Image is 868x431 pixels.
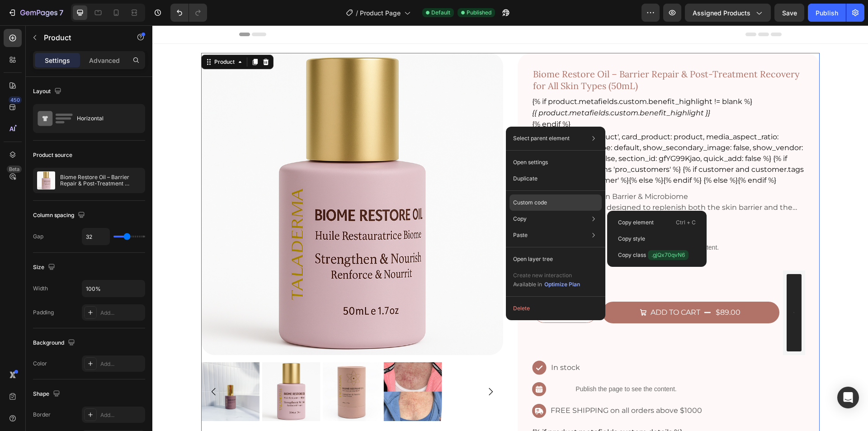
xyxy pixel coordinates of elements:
button: Assigned Products [685,4,771,22]
p: 7 [59,7,63,18]
button: Show more [380,192,653,203]
p: Copy [513,215,527,223]
input: Auto [82,228,109,245]
div: {% if product.metafields.custom.details %} [380,402,653,412]
p: {{ product.metafields.custom.benefit_highlight }} [380,82,653,94]
p: Copy style [618,235,645,243]
input: Auto [82,280,145,297]
button: decrement [382,278,402,297]
div: Column spacing [33,209,87,222]
span: Published [467,9,491,17]
button: Carousel Next Arrow [333,361,344,372]
p: Select parent element [513,134,570,142]
div: Border [33,411,51,419]
div: Add... [100,411,143,419]
span: Show more [380,192,421,203]
div: Horizontal [77,108,132,129]
button: increment [424,278,444,297]
p: Open layer tree [513,255,553,263]
p: Ctrl + C [676,218,696,227]
span: Save [782,9,797,17]
p: Biome Restore Oil is designed to replenish both the skin barrier and the microbiome - locking in ... [380,178,640,208]
p: Publish the page to see the content. [380,218,653,227]
button: 7 [4,4,67,22]
div: Beta [7,166,22,173]
p: In stock [399,336,550,349]
p: FREE SHIPPING on all orders above $1000 [398,379,550,392]
div: Layout [33,85,63,98]
iframe: Design area [152,25,868,431]
p: Biome Restore Oil – Barrier Repair & Post-Treatment Recovery for All Skin Types (50mL) [60,174,141,187]
div: {% if product.metafields.custom.benefit_highlight != blank %} {% endif %} [380,71,653,104]
button: Publish [808,4,846,22]
p: Advanced [89,56,120,65]
span: Available in [513,281,542,288]
button: Wishlist Plus [634,249,649,326]
button: Save [774,4,804,22]
p: Open settings [513,158,548,166]
div: Product [60,33,84,41]
h1: Biome Restore Oil – Barrier Repair & Post-Treatment Recovery for All Skin Types (50mL) [380,42,653,67]
div: Optimize Plan [544,280,580,289]
span: Default [431,9,450,17]
div: Color [33,360,47,368]
button: Optimize Plan [544,280,580,289]
img: product feature img [37,171,55,189]
span: Product Page [360,8,401,18]
p: Publish the page to see the content. [397,359,551,369]
div: {% render 'card-product', card_product: product, media_aspect_ratio: portrait, image_shape: defau... [380,106,653,161]
div: Background [33,337,77,349]
div: Width [33,284,48,293]
p: Copy class [618,250,689,260]
div: Padding [33,308,54,317]
span: / [356,8,358,18]
input: quantity [402,278,424,297]
p: Product [44,32,121,43]
p: Create new interaction [513,271,580,280]
p: Duplicate [513,175,538,183]
button: Delete [509,300,602,317]
button: add to cart&nbsp; [450,276,627,298]
div: Size [33,261,57,274]
div: 450 [9,96,22,104]
div: $89.00 [562,280,589,295]
p: Copy element [618,218,654,227]
p: Custom code [513,199,547,207]
span: .gjQx70qvN6 [648,250,689,260]
p: Strengthen Your Skin Barrier & Microbiome [380,167,536,175]
div: Shape [33,388,62,400]
div: Publish [816,8,838,18]
img: CKKXmdzFx_MCEAE=.jpeg [641,287,642,288]
div: Product source [33,151,72,159]
div: Open Intercom Messenger [837,387,859,408]
div: add to cart [498,281,548,294]
button: Carousel Next Arrow [333,173,344,184]
p: Settings [45,56,70,65]
span: Assigned Products [693,8,750,18]
div: Undo/Redo [170,4,207,22]
div: Add... [100,309,143,317]
div: Gap [33,232,43,241]
p: Paste [513,231,528,239]
button: Carousel Back Arrow [56,361,67,372]
div: Add... [100,360,143,368]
